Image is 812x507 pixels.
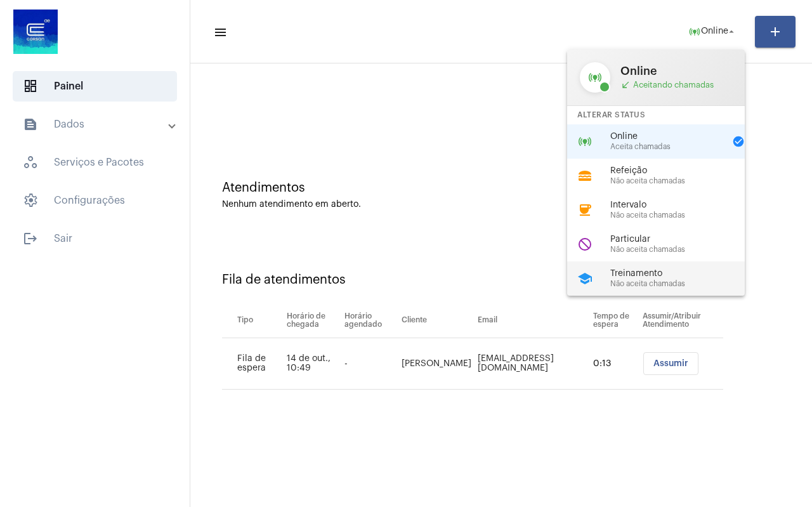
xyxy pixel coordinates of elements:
[610,143,724,151] span: Aceita chamadas
[620,80,631,90] mat-icon: call_received
[610,166,755,176] span: Refeição
[610,132,724,142] span: Online
[577,202,593,218] mat-icon: coffee
[567,106,745,124] div: Alterar Status
[732,135,745,148] mat-icon: check_circle
[610,177,755,185] span: Não aceita chamadas
[577,134,593,149] mat-icon: online_prediction
[577,271,593,286] mat-icon: school
[620,80,732,90] span: Aceitando chamadas
[610,269,755,279] span: Treinamento
[610,235,755,244] span: Particular
[580,62,610,93] mat-icon: online_prediction
[610,211,755,220] span: Não aceita chamadas
[577,237,593,252] mat-icon: do_not_disturb
[577,168,593,183] mat-icon: lunch_dining
[610,201,755,210] span: Intervalo
[610,280,755,288] span: Não aceita chamadas
[610,246,755,254] span: Não aceita chamadas
[620,65,732,77] span: Online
